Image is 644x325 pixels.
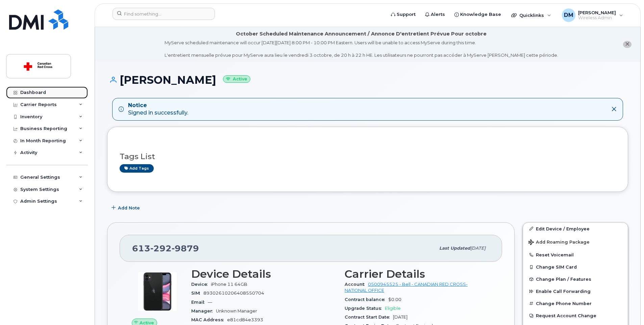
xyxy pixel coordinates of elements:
[439,246,470,251] span: Last updated
[236,30,487,37] div: October Scheduled Maintenance Announcement / Annonce D'entretient Prévue Pour octobre
[223,75,250,83] small: Active
[216,308,257,314] span: Unknown Manager
[120,164,154,173] a: Add tags
[388,297,401,302] span: $0.00
[191,317,227,322] span: MAC Address
[211,282,247,287] span: iPhone 11 64GB
[523,223,628,235] a: Edit Device / Employee
[191,291,203,296] span: SIM
[536,277,591,282] span: Change Plan / Features
[536,289,591,294] span: Enable Call Forwarding
[172,243,199,253] span: 9879
[120,152,616,161] h3: Tags List
[393,315,407,320] span: [DATE]
[150,243,172,253] span: 292
[128,102,188,109] strong: Notice
[623,41,631,48] button: close notification
[107,74,628,86] h1: [PERSON_NAME]
[523,273,628,285] button: Change Plan / Features
[165,40,558,58] div: MyServe scheduled maintenance will occur [DATE][DATE] 8:00 PM - 10:00 PM Eastern. Users will be u...
[523,309,628,322] button: Request Account Change
[107,202,146,214] button: Add Note
[227,317,263,322] span: e81cd84e3393
[132,243,199,253] span: 613
[345,315,393,320] span: Contract Start Date
[137,271,178,312] img: iPhone_11.jpg
[128,102,188,117] div: Signed in successfully.
[191,308,216,314] span: Manager
[191,268,337,280] h3: Device Details
[523,235,628,249] button: Add Roaming Package
[523,261,628,273] button: Change SIM Card
[191,300,208,305] span: Email
[345,282,468,293] a: 0500945525 - Bell - CANADIAN RED CROSS- NATIONAL OFFICE
[203,291,264,296] span: 89302610206408550704
[345,297,388,302] span: Contract balance
[385,306,401,311] span: Eligible
[345,268,490,280] h3: Carrier Details
[191,282,211,287] span: Device
[523,249,628,261] button: Reset Voicemail
[523,285,628,297] button: Enable Call Forwarding
[470,246,486,251] span: [DATE]
[523,297,628,309] button: Change Phone Number
[345,306,385,311] span: Upgrade Status
[208,300,212,305] span: —
[528,240,590,246] span: Add Roaming Package
[118,205,140,211] span: Add Note
[345,282,368,287] span: Account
